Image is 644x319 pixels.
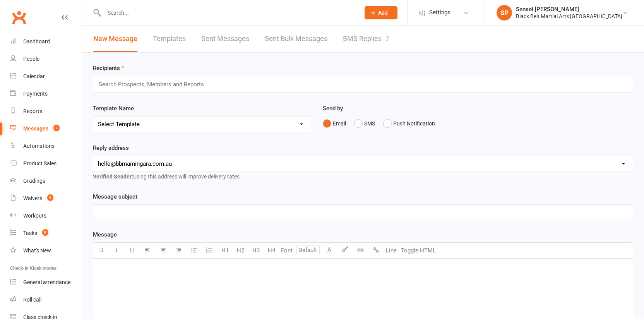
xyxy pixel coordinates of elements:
[23,178,45,184] div: Gradings
[93,26,137,52] a: New Message
[10,190,82,207] a: Waivers 9
[23,297,41,303] div: Roll call
[296,245,320,255] input: Default
[10,120,82,137] a: Messages 2
[130,247,134,254] span: U
[23,213,46,219] div: Workouts
[42,229,48,236] span: 9
[378,10,388,16] span: Add
[53,125,60,131] span: 2
[10,172,82,190] a: Gradings
[93,104,134,113] label: Template Name
[10,33,82,50] a: Dashboard
[10,155,82,172] a: Product Sales
[201,26,249,52] a: Sent Messages
[23,195,42,201] div: Waivers
[10,68,82,85] a: Calendar
[10,50,82,68] a: People
[248,243,264,258] button: H3
[343,26,389,52] a: SMS Replies2
[47,194,53,201] span: 9
[365,6,397,19] button: Add
[217,243,233,258] button: H1
[10,225,82,242] a: Tasks 9
[153,26,186,52] a: Templates
[23,91,48,97] div: Payments
[383,116,435,131] button: Push Notification
[23,160,57,166] div: Product Sales
[124,243,140,258] button: U
[10,291,82,309] a: Roll call
[384,243,399,258] button: Line
[323,104,343,113] label: Send by
[323,116,346,131] button: Email
[23,279,70,285] div: General attendance
[23,56,39,62] div: People
[23,247,51,254] div: What's New
[9,8,29,27] a: Clubworx
[93,173,133,180] strong: Verified Sender:
[23,143,55,149] div: Automations
[10,103,82,120] a: Reports
[23,38,50,45] div: Dashboard
[322,243,337,258] button: A
[10,274,82,291] a: General attendance kiosk mode
[23,108,42,114] div: Reports
[93,143,129,153] label: Reply address
[98,79,211,89] input: Search Prospects, Members and Reports
[279,243,295,258] button: Font
[264,243,279,258] button: H4
[385,34,389,43] div: 2
[23,125,48,132] div: Messages
[516,6,622,13] div: Sensei [PERSON_NAME]
[10,207,82,225] a: Workouts
[399,243,438,258] button: Toggle HTML
[93,192,137,201] label: Message subject
[10,137,82,155] a: Automations
[102,7,355,18] input: Search...
[354,116,375,131] button: SMS
[23,230,37,236] div: Tasks
[93,173,241,180] span: Using this address will improve delivery rates.
[10,242,82,259] a: What's New
[497,5,512,21] div: SP
[93,230,117,239] label: Message
[23,73,45,79] div: Calendar
[265,26,327,52] a: Sent Bulk Messages
[93,63,124,73] label: Recipients
[429,4,450,21] span: Settings
[10,85,82,103] a: Payments
[233,243,248,258] button: H2
[516,13,622,20] div: Black Belt Martial Arts [GEOGRAPHIC_DATA]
